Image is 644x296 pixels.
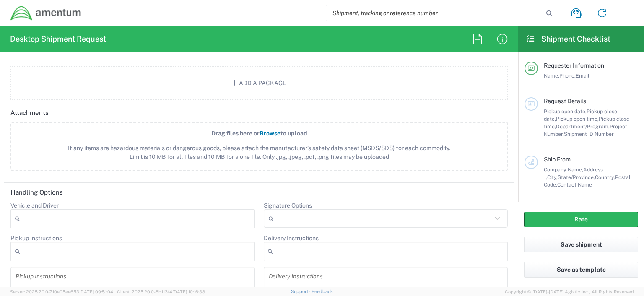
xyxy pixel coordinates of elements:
[10,202,59,209] label: Vehicle and Driver
[312,289,333,294] a: Feedback
[10,34,106,44] h2: Desktop Shipment Request
[595,174,615,180] span: Country,
[564,131,614,137] span: Shipment ID Number
[544,166,583,173] span: Company Name,
[117,289,205,294] span: Client: 2025.20.0-8b113f4
[260,130,280,137] span: Browse
[524,237,638,252] button: Save shipment
[505,288,634,296] span: Copyright © [DATE]-[DATE] Agistix Inc., All Rights Reserved
[556,116,599,122] span: Pickup open time,
[172,289,205,294] span: [DATE] 10:16:38
[524,262,638,278] button: Save as template
[559,73,576,79] span: Phone,
[10,234,62,242] label: Pickup Instructions
[547,174,558,180] span: City,
[576,73,589,79] span: Email
[264,202,312,209] label: Signature Options
[10,188,63,197] h2: Handling Options
[526,34,610,44] h2: Shipment Checklist
[558,174,595,180] span: State/Province,
[556,123,610,130] span: Department/Program,
[79,289,113,294] span: [DATE] 09:51:04
[544,73,559,79] span: Name,
[10,289,113,294] span: Server: 2025.20.0-710e05ee653
[280,130,307,137] span: to upload
[524,212,638,227] button: Rate
[557,182,592,188] span: Contact Name
[29,144,489,161] span: If any items are hazardous materials or dangerous goods, please attach the manufacturer’s safety ...
[326,5,543,21] input: Shipment, tracking or reference number
[10,109,49,117] h2: Attachments
[544,62,604,69] span: Requester Information
[10,66,508,100] button: Add a Package
[544,98,586,104] span: Request Details
[264,234,319,242] label: Delivery Instructions
[291,289,312,294] a: Support
[10,5,82,21] img: dyncorp
[211,130,260,137] span: Drag files here or
[544,108,587,114] span: Pickup open date,
[544,156,571,163] span: Ship From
